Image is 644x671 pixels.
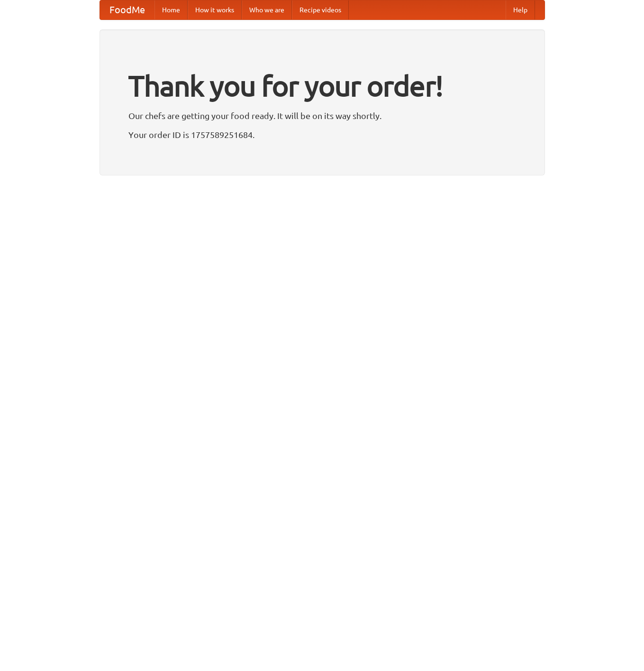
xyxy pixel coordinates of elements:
p: Our chefs are getting your food ready. It will be on its way shortly. [128,109,516,123]
a: Recipe videos [292,0,349,19]
a: Help [506,0,535,19]
a: FoodMe [100,0,154,19]
a: Home [154,0,188,19]
a: How it works [188,0,242,19]
a: Who we are [242,0,292,19]
h1: Thank you for your order! [128,63,516,109]
p: Your order ID is 1757589251684. [128,128,516,142]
